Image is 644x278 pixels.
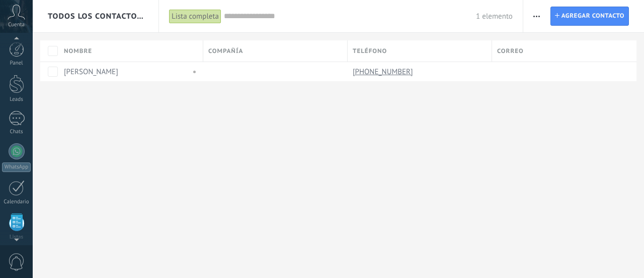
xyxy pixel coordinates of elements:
[64,46,92,56] span: Nombre
[497,46,524,56] span: Correo
[8,22,25,28] span: Cuenta
[353,67,415,76] a: [PHONE_NUMBER]
[2,129,31,135] div: Chats
[550,7,629,26] a: Agregar contacto
[208,46,243,56] span: Compañía
[529,7,544,26] button: Más
[64,67,118,77] a: [PERSON_NAME]
[2,96,31,103] div: Leads
[2,162,31,172] div: WhatsApp
[353,46,387,56] span: Teléfono
[2,60,31,67] div: Panel
[476,12,513,21] span: 1 elemento
[169,9,221,24] div: Lista completa
[48,12,144,21] span: Todos los contactos y empresas
[2,199,31,205] div: Calendario
[561,7,624,25] span: Agregar contacto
